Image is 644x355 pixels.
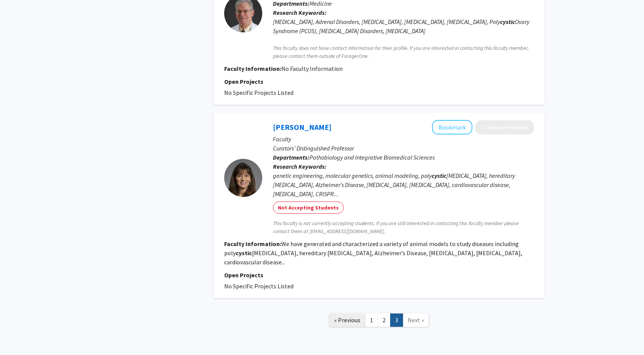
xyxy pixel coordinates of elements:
[224,240,522,266] fg-read-more: We have generated and characterized a variety of animal models to study diseases including poly [...
[281,65,343,72] span: No Faculty Information
[432,172,446,179] b: cystic
[500,18,515,26] b: cystic
[236,249,252,257] b: cystic
[475,120,534,134] button: Compose Request to Elizabeth Bryda
[224,89,293,96] span: No Specific Projects Listed
[273,163,327,170] b: Research Keywords:
[309,154,435,161] span: Pathobiology and Integrative Biomedical Sciences
[273,9,327,16] b: Research Keywords:
[273,154,309,161] b: Departments:
[334,316,360,324] span: « Previous
[390,313,403,327] a: 3
[224,65,281,72] b: Faculty Information:
[273,134,534,144] p: Faculty
[6,321,32,349] iframe: Chat
[432,120,472,134] button: Add Elizabeth Bryda to Bookmarks
[408,316,424,324] span: Next »
[365,313,378,327] a: 1
[403,313,429,327] a: Next Page
[273,219,534,235] span: This faculty is not currently accepting students. If you are still interested in contacting this ...
[214,306,545,337] nav: Page navigation
[329,313,365,327] a: Previous
[224,270,534,280] p: Open Projects
[273,201,344,214] mat-chip: Not Accepting Students
[224,282,293,290] span: No Specific Projects Listed
[224,240,281,248] b: Faculty Information:
[273,17,534,35] div: [MEDICAL_DATA], Adrenal Disorders, [MEDICAL_DATA], [MEDICAL_DATA], [MEDICAL_DATA], Poly Ovary Syn...
[378,313,391,327] a: 2
[273,144,534,153] p: Curators’ Distinguished Professor
[273,171,534,198] div: genetic engineering, molecular genetics, animal modeling, poly [MEDICAL_DATA], hereditary [MEDICA...
[273,122,332,132] a: [PERSON_NAME]
[273,44,534,60] span: This faculty does not have contact information for their profile. If you are interested in contac...
[224,77,534,86] p: Open Projects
